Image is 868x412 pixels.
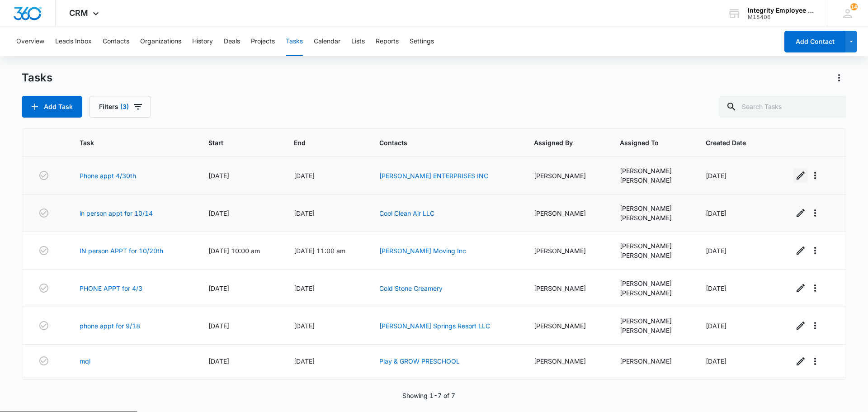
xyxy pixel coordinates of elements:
[208,138,259,147] span: Start
[832,71,846,85] button: Actions
[80,356,90,366] a: mql
[534,171,598,180] div: [PERSON_NAME]
[620,166,684,175] div: [PERSON_NAME]
[706,284,726,292] span: [DATE]
[620,279,684,288] div: [PERSON_NAME]
[748,7,814,14] div: account name
[294,357,315,365] span: [DATE]
[314,27,340,56] button: Calendar
[379,357,460,365] a: Play & GROW PRESCHOOL
[294,322,315,330] span: [DATE]
[376,27,399,56] button: Reports
[208,322,229,330] span: [DATE]
[534,246,598,256] div: [PERSON_NAME]
[294,209,315,217] span: [DATE]
[620,204,684,213] div: [PERSON_NAME]
[80,138,174,147] span: Task
[748,14,814,20] div: account id
[706,322,726,330] span: [DATE]
[379,138,499,147] span: Contacts
[80,208,153,218] a: in person appt for 10/14
[379,284,443,292] a: Cold Stone Creamery
[69,8,88,18] span: CRM
[294,247,345,255] span: [DATE] 11:00 am
[22,96,82,118] button: Add Task
[850,3,858,10] div: notifications count
[294,138,344,147] span: End
[103,27,129,56] button: Contacts
[620,251,684,260] div: [PERSON_NAME]
[534,208,598,218] div: [PERSON_NAME]
[294,284,315,292] span: [DATE]
[351,27,365,56] button: Lists
[80,171,136,180] a: Phone appt 4/30th
[850,3,858,10] span: 14
[534,321,598,331] div: [PERSON_NAME]
[706,247,726,255] span: [DATE]
[208,247,260,255] span: [DATE] 10:00 am
[224,27,240,56] button: Deals
[402,391,455,400] p: Showing 1-7 of 7
[140,27,181,56] button: Organizations
[706,172,726,180] span: [DATE]
[294,172,315,180] span: [DATE]
[379,322,490,330] a: [PERSON_NAME] Springs Resort LLC
[208,284,229,292] span: [DATE]
[120,104,129,110] span: (3)
[620,138,671,147] span: Assigned To
[719,96,846,118] input: Search Tasks
[534,356,598,366] div: [PERSON_NAME]
[80,246,163,256] a: IN person APPT for 10/20th
[208,357,229,365] span: [DATE]
[90,96,151,118] button: Filters(3)
[286,27,303,56] button: Tasks
[22,71,52,85] h1: Tasks
[208,209,229,217] span: [DATE]
[251,27,275,56] button: Projects
[55,27,92,56] button: Leads Inbox
[620,356,684,366] div: [PERSON_NAME]
[16,27,44,56] button: Overview
[379,172,488,180] a: [PERSON_NAME] ENTERPRISES INC
[80,321,140,331] a: phone appt for 9/18
[620,213,684,223] div: [PERSON_NAME]
[620,175,684,185] div: [PERSON_NAME]
[534,138,585,147] span: Assigned By
[534,284,598,293] div: [PERSON_NAME]
[620,316,684,326] div: [PERSON_NAME]
[208,172,229,180] span: [DATE]
[706,209,726,217] span: [DATE]
[784,31,845,52] button: Add Contact
[379,209,434,217] a: Cool Clean Air LLC
[620,241,684,251] div: [PERSON_NAME]
[620,326,684,335] div: [PERSON_NAME]
[80,284,142,293] a: PHONE APPT for 4/3
[410,27,434,56] button: Settings
[192,27,213,56] button: History
[706,357,726,365] span: [DATE]
[620,288,684,298] div: [PERSON_NAME]
[379,247,466,255] a: [PERSON_NAME] Moving Inc
[706,138,759,147] span: Created Date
